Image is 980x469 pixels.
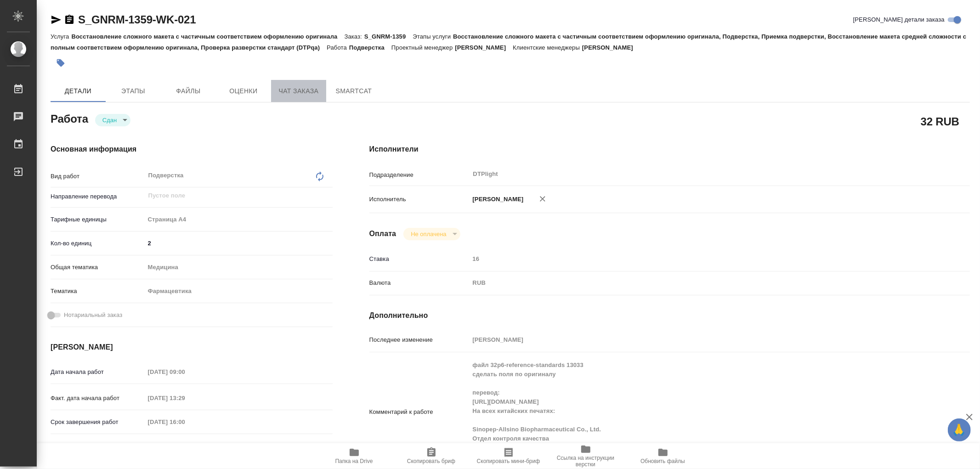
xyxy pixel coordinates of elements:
[513,44,582,51] p: Клиентские менеджеры
[145,212,333,227] div: Страница А4
[51,172,145,181] p: Вид работ
[145,260,333,275] div: Медицина
[407,458,455,464] span: Скопировать бриф
[921,113,959,129] h2: 32 RUB
[582,44,640,51] p: [PERSON_NAME]
[948,418,971,441] button: 🙏
[51,367,145,377] p: Дата начала работ
[553,455,619,468] span: Ссылка на инструкции верстки
[145,391,225,405] input: Пустое поле
[145,283,333,299] div: Фармацевтика
[393,443,470,469] button: Скопировать бриф
[532,189,553,209] button: Удалить исполнителя
[470,275,920,291] div: RUB
[369,335,470,345] p: Последнее изменение
[364,33,413,40] p: S_GNRM-1359
[64,311,122,320] span: Нотариальный заказ
[51,239,145,248] p: Кол-во единиц
[369,254,470,264] p: Ставка
[391,44,455,51] p: Проектный менеджер
[470,333,920,346] input: Пустое поле
[477,458,540,464] span: Скопировать мини-бриф
[952,420,967,440] span: 🙏
[470,357,920,465] textarea: файл 32p6-reference-standards 13033 сделать поля по оригиналу перевод: [URL][DOMAIN_NAME] На всех...
[71,33,344,40] p: Восстановление сложного макета с частичным соответствием оформлению оригинала
[470,195,524,204] p: [PERSON_NAME]
[369,228,397,239] h4: Оплата
[51,215,145,224] p: Тарифные единицы
[345,33,364,40] p: Заказ:
[51,287,145,296] p: Тематика
[51,53,71,73] button: Добавить тэг
[455,44,513,51] p: [PERSON_NAME]
[51,394,145,403] p: Факт. дата начала работ
[51,110,88,126] h2: Работа
[624,443,702,469] button: Обновить файлы
[547,443,624,469] button: Ссылка на инструкции верстки
[51,144,333,155] h4: Основная информация
[640,458,685,464] span: Обновить файлы
[221,85,266,97] span: Оценки
[277,85,321,97] span: Чат заказа
[56,85,100,97] span: Детали
[369,144,970,155] h4: Исполнители
[316,443,393,469] button: Папка на Drive
[369,278,470,288] p: Валюта
[64,14,75,25] button: Скопировать ссылку
[403,228,460,240] div: Сдан
[349,44,391,51] p: Подверстка
[335,458,373,464] span: Папка на Drive
[51,33,71,40] p: Услуга
[95,114,130,126] div: Сдан
[111,85,155,97] span: Этапы
[470,252,920,266] input: Пустое поле
[51,33,966,51] p: Восстановление сложного макета с частичным соответствием оформлению оригинала, Подверстка, Приемк...
[369,407,470,417] p: Комментарий к работе
[78,13,196,26] a: S_GNRM-1359-WK-021
[51,192,145,201] p: Направление перевода
[51,263,145,272] p: Общая тематика
[145,415,225,429] input: Пустое поле
[369,195,470,204] p: Исполнитель
[145,365,225,379] input: Пустое поле
[332,85,376,97] span: SmartCat
[369,170,470,180] p: Подразделение
[413,33,453,40] p: Этапы услуги
[470,443,547,469] button: Скопировать мини-бриф
[327,44,349,51] p: Работа
[51,418,145,427] p: Срок завершения работ
[51,342,333,353] h4: [PERSON_NAME]
[166,85,210,97] span: Файлы
[51,14,62,25] button: Скопировать ссылку для ЯМессенджера
[147,190,311,201] input: Пустое поле
[408,230,449,238] button: Не оплачена
[369,310,970,321] h4: Дополнительно
[145,237,333,250] input: ✎ Введи что-нибудь
[853,15,945,24] span: [PERSON_NAME] детали заказа
[100,116,119,124] button: Сдан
